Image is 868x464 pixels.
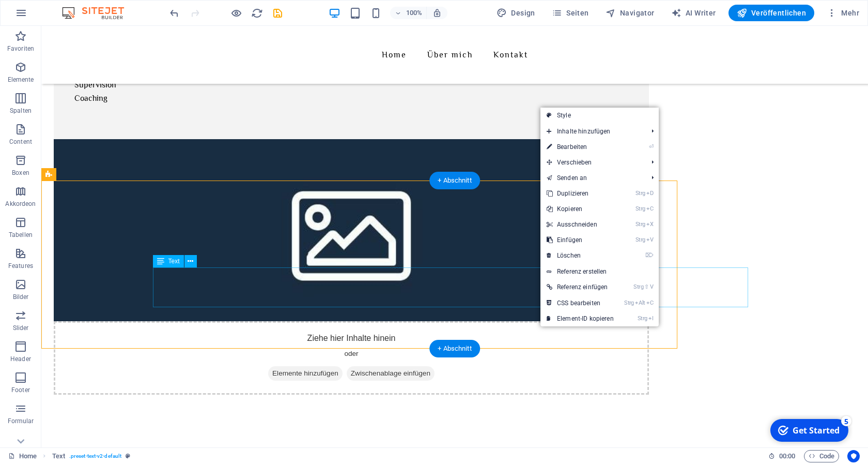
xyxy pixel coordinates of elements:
[823,5,863,21] button: Mehr
[227,340,301,355] span: Elemente hinzufügen
[168,7,180,19] button: undo
[540,295,620,311] a: StrgAltCCSS bearbeiten
[9,231,33,239] p: Tabellen
[13,293,29,301] p: Bilder
[10,107,32,115] p: Spalten
[646,221,654,228] i: X
[76,1,87,11] div: 5
[646,236,654,243] i: V
[429,172,480,189] div: + Abschnitt
[8,450,37,462] a: Klick, um Auswahl aufzuheben. Doppelklick öffnet Seitenverwaltung
[168,7,180,19] i: Rückgängig: Text ändern (Strg+Z)
[624,300,634,306] i: Strg
[540,248,620,263] a: ⌦Löschen
[667,5,720,21] button: AI Writer
[768,450,796,462] h6: Session-Zeit
[646,205,654,212] i: C
[406,7,422,19] h6: 100%
[540,155,643,170] span: Verschieben
[52,450,131,462] nav: breadcrumb
[13,324,29,332] p: Slider
[59,7,137,19] img: Editor Logo
[492,5,539,21] button: Design
[809,450,834,462] span: Code
[636,221,645,228] i: Strg
[540,232,620,248] a: StrgVEinfügen
[671,8,716,18] span: AI Writer
[540,201,620,217] a: StrgCKopieren
[230,7,242,19] button: Klicke hier, um den Vorschau-Modus zu verlassen
[540,217,620,232] a: StrgXAusschneiden
[52,450,65,462] span: Klick zum Auswählen. Doppelklick zum Bearbeiten
[12,169,29,177] p: Boxen
[305,340,393,355] span: Zwischenablage einfügen
[8,76,34,84] p: Elemente
[126,453,130,459] i: Dieses Element ist ein anpassbares Preset
[540,279,620,295] a: Strg⇧VReferenz einfügen
[636,190,645,197] i: Strg
[6,4,84,27] div: Get Started 5 items remaining, 0% complete
[10,355,31,363] p: Header
[540,124,643,139] span: Inhalte hinzufügen
[272,7,284,19] i: Save (Ctrl+S)
[644,283,649,290] i: ⇧
[28,10,75,21] div: Get Started
[429,340,480,357] div: + Abschnitt
[650,283,653,290] i: V
[649,143,654,150] i: ⏎
[552,8,589,18] span: Seiten
[497,8,535,18] span: Design
[492,5,539,21] div: Design (Strg+Alt+Y)
[540,186,620,201] a: StrgDDuplizieren
[737,8,806,18] span: Veröffentlichen
[646,300,654,306] i: C
[251,7,263,19] i: Seite neu laden
[540,264,659,279] a: Referenz erstellen
[432,8,442,18] i: Bei Größenänderung Zoomstufe automatisch an das gewählte Gerät anpassen.
[390,7,427,19] button: 100%
[804,450,839,462] button: Code
[271,7,284,19] button: save
[646,190,654,197] i: D
[786,452,788,460] span: :
[9,138,32,146] p: Content
[251,7,263,19] button: reload
[847,450,860,462] button: Usercentrics
[636,205,645,212] i: Strg
[7,44,34,53] p: Favoriten
[11,386,30,394] p: Footer
[633,283,643,290] i: Strg
[606,8,655,18] span: Navigator
[540,139,620,155] a: ⏎Bearbeiten
[540,170,643,186] a: Senden an
[638,315,647,322] i: Strg
[8,417,34,425] p: Formular
[5,200,36,208] p: Akkordeon
[548,5,593,21] button: Seiten
[645,252,654,259] i: ⌦
[827,8,859,18] span: Mehr
[540,311,620,326] a: StrgIElement-ID kopieren
[601,5,659,21] button: Navigator
[69,450,121,462] span: . preset-text-v2-default
[168,258,180,264] span: Text
[12,295,608,369] div: Ziehe hier Inhalte hinein
[779,450,795,462] span: 00 00
[729,5,814,21] button: Veröffentlichen
[648,315,654,322] i: I
[636,236,645,243] i: Strg
[8,262,33,270] p: Features
[635,300,645,306] i: Alt
[540,108,659,123] a: Style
